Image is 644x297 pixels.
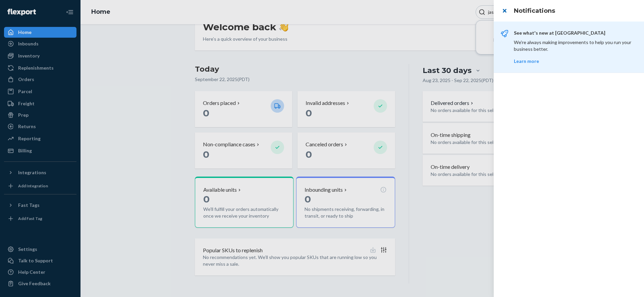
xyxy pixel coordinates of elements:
[16,5,30,11] span: Chat
[514,39,636,52] p: We're always making improvements to help you run your business better.
[514,6,636,15] h3: Notifications
[498,4,511,17] button: close
[514,30,636,36] p: See what's new at [GEOGRAPHIC_DATA]
[514,58,539,64] a: Learn more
